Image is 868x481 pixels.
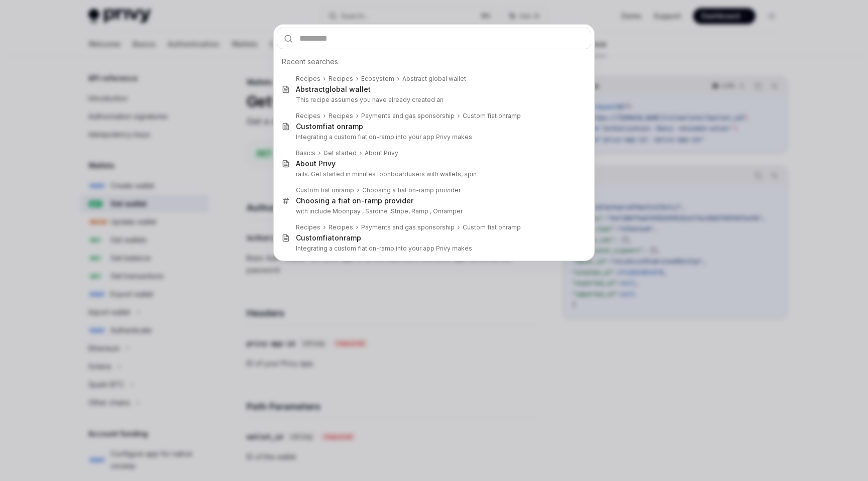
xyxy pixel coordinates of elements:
[361,75,394,83] div: Ecosystem
[296,75,320,83] div: Recipes
[296,96,570,104] p: This recipe assumes you have already created an
[296,223,320,231] div: Recipes
[296,196,413,205] div: Choosing a fiat on-ramp provider
[296,207,570,215] p: with include Moonpay , Sardine , , Ramp , Onramper
[463,223,521,231] div: Custom fiat onramp
[361,223,455,231] div: Payments and gas sponsorship
[296,122,363,131] div: Custom
[391,207,408,215] b: Stripe
[296,233,361,243] div: Custom onramp
[296,133,570,141] p: Integrating a custom fiat on-ramp into your app Privy makes
[296,85,371,94] div: global wallet
[402,75,466,83] div: Abstract global wallet
[296,186,354,194] div: Custom fiat onramp
[329,112,353,120] div: Recipes
[383,170,408,178] b: onboard
[296,112,320,120] div: Recipes
[463,112,521,120] div: Custom fiat onramp
[296,149,315,157] div: Basics
[329,75,353,83] div: Recipes
[296,159,336,168] div: About Privy
[329,223,353,231] div: Recipes
[282,57,338,67] span: Recent searches
[365,149,398,157] div: About Privy
[322,233,335,242] b: fiat
[361,112,455,120] div: Payments and gas sponsorship
[362,186,461,194] div: Choosing a fiat on-ramp provider
[322,122,363,131] b: fiat onramp
[296,245,570,253] p: Integrating a custom fiat on-ramp into your app Privy makes
[296,170,570,178] p: rails. Get started in minutes to users with wallets, spin
[296,85,325,93] b: Abstract
[323,149,357,157] div: Get started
